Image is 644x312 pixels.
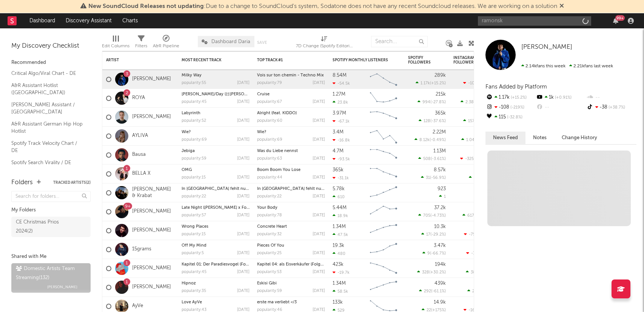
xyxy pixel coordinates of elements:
div: ( ) [416,81,446,85]
div: Filters [135,32,147,54]
a: BELLA X [132,171,151,177]
div: 5.44M [333,205,347,210]
span: -32.8 % [506,115,522,120]
div: ( ) [460,156,491,161]
div: 10.3k [434,224,446,229]
span: +30.2 % [430,270,445,275]
div: In Berlin fehlt nur ein Meer [257,187,325,191]
a: [PERSON_NAME] & Krabat [132,186,174,199]
div: Spotify Followers [408,56,434,65]
a: Hipnoz [182,281,196,286]
a: [PERSON_NAME] [132,227,171,234]
div: erste ma verliebt </3 [257,300,325,304]
a: Boom Boom You Lose [257,168,300,172]
div: 1k [536,93,586,102]
div: popularity: 69 [182,138,207,142]
input: Search... [371,36,428,47]
a: Was du Liebe nennst [257,149,298,153]
div: 23.8k [333,100,348,105]
div: 37.2k [434,205,446,210]
div: [DATE] [237,100,250,104]
div: popularity: 25 [257,251,282,255]
svg: Chart title [367,278,401,297]
div: ( ) [419,289,446,293]
div: ( ) [463,118,491,123]
a: Discovery Assistant [60,13,117,28]
div: [DATE] [237,213,250,217]
div: popularity: 53 [257,270,282,274]
a: ROYA [132,95,145,101]
div: Cruise [257,92,325,96]
svg: Chart title [367,146,401,165]
svg: Chart title [367,70,401,89]
a: Your Body [257,206,277,210]
div: popularity: 59 [182,157,206,161]
div: [DATE] [237,119,250,123]
div: My Discovery Checklist [11,42,91,51]
div: ( ) [421,175,446,180]
span: 292 [424,289,431,293]
span: -27.8 % [431,100,445,104]
a: Vois sur ton chemin - Techno Mix [257,73,324,78]
span: 128 [424,119,430,123]
div: Jebiga [182,149,250,153]
div: Artist [106,58,163,62]
span: 1 [444,195,446,199]
a: [PERSON_NAME] [132,265,171,272]
input: Search for folders... [11,191,91,202]
div: 0 [453,183,491,202]
div: popularity: 32 [257,232,282,236]
div: 1.27M [333,92,345,97]
div: 423k [333,262,344,267]
div: Pieces Of You [257,244,325,248]
div: -16.8k [333,138,350,143]
div: popularity: 52 [182,119,206,123]
svg: Chart title [367,202,401,221]
span: 994 [422,100,430,104]
div: 2.22M [433,130,446,135]
div: popularity: 22 [257,194,282,199]
div: -54.5k [333,81,350,86]
div: 1.34M [333,224,346,229]
a: Wie? [257,130,266,134]
span: -0.49 % [431,138,445,142]
span: : Due to a change to SoundCloud's system, Sodatone does not have any recent Soundcloud releases. ... [88,3,557,9]
div: 439k [434,281,446,286]
span: 157 [468,119,475,123]
a: AYLIVA [132,133,148,139]
div: -67.1k [333,119,350,124]
span: 1.17k [421,81,430,85]
span: 9 [427,251,430,256]
div: [DATE] [237,251,250,255]
span: 31 [426,176,430,180]
div: Eskisi Gibi [257,281,325,286]
div: My Folders [11,206,91,215]
div: ( ) [461,99,491,104]
div: ( ) [466,270,491,275]
div: 610 [333,194,345,199]
svg: Chart title [367,89,401,108]
div: 3.4M [333,130,344,135]
div: ( ) [421,232,446,237]
span: -325 [465,157,474,161]
span: New SoundCloud Releases not updating [88,3,204,9]
div: -38 [586,102,636,112]
svg: Chart title [367,259,401,278]
a: Concrete Heart [257,225,287,229]
div: Kapitel 01: Der Paradiesvogel (Folge 165) [182,262,250,267]
div: 923 [438,186,446,191]
div: 3.47k [434,243,446,248]
div: 115 [485,112,536,122]
span: 2.14k fans this week [521,64,565,68]
div: 7D Change (Spotify Editorial Playlists) [296,32,353,54]
span: 508 [423,157,431,161]
div: Alright (feat. KIDDO) [257,111,325,115]
a: Cruise [257,92,270,96]
div: popularity: 45 [182,100,206,104]
span: [PERSON_NAME] [47,283,77,292]
div: [DATE] [237,289,250,293]
input: Search for artists [478,16,591,26]
button: News Feed [485,132,525,144]
div: 365k [333,168,344,172]
a: [PERSON_NAME] [132,76,171,82]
